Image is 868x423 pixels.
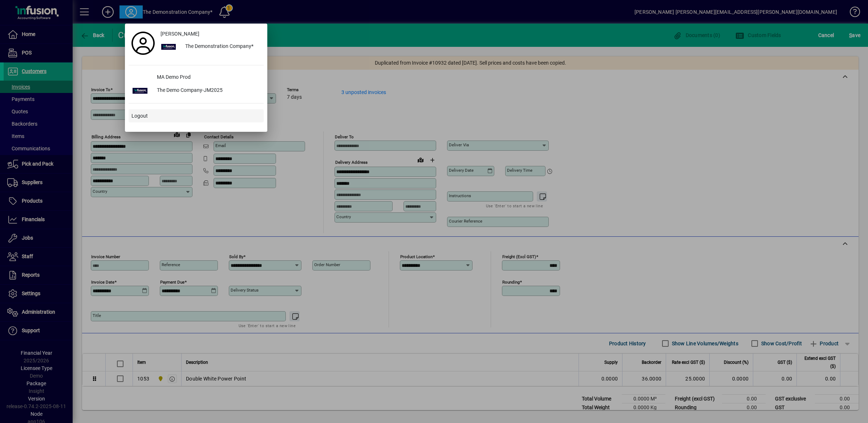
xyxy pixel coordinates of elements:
[161,30,199,38] span: [PERSON_NAME]
[129,71,264,84] button: MA Demo Prod
[151,71,264,84] div: MA Demo Prod
[179,40,264,53] div: The Demonstration Company*
[131,112,148,120] span: Logout
[158,27,264,40] a: [PERSON_NAME]
[129,37,158,50] a: Profile
[158,40,264,53] button: The Demonstration Company*
[129,109,264,122] button: Logout
[151,84,264,97] div: The Demo Company-JM2025
[129,84,264,97] button: The Demo Company-JM2025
